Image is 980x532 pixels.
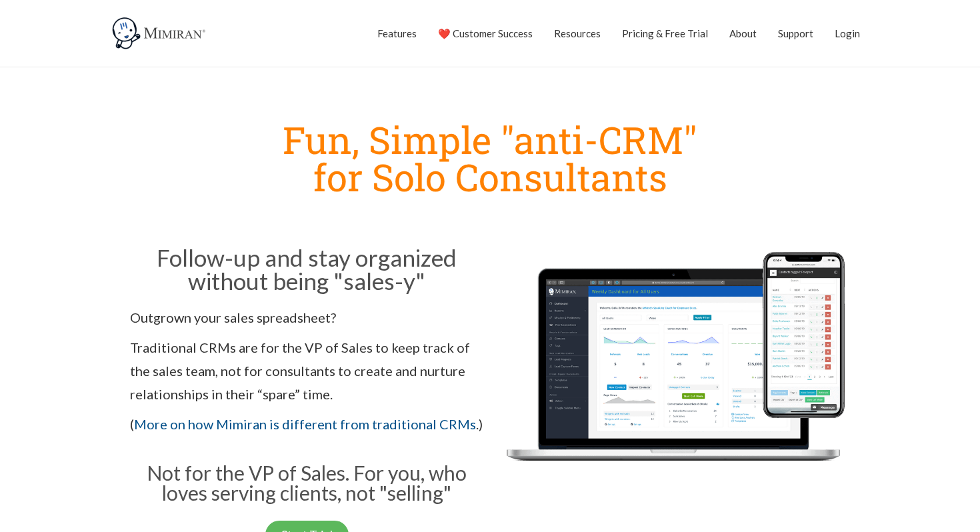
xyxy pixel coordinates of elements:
[130,306,483,329] p: Outgrown your sales spreadsheet?
[377,17,417,50] a: Features
[110,17,210,50] img: Mimiran CRM
[123,121,857,195] h1: Fun, Simple "anti-CRM" for Solo Consultants
[835,17,860,50] a: Login
[729,17,757,50] a: About
[130,246,483,293] h2: Follow-up and stay organized without being "sales-y"
[622,17,708,50] a: Pricing & Free Trial
[130,416,483,432] span: ( .)
[778,17,813,50] a: Support
[130,336,483,406] p: Traditional CRMs are for the VP of Sales to keep track of the sales team, not for consultants to ...
[134,416,476,432] a: More on how Mimiran is different from traditional CRMs
[497,242,850,507] img: Mimiran CRM for solo consultants dashboard mobile
[554,17,601,50] a: Resources
[438,17,533,50] a: ❤️ Customer Success
[130,463,483,503] h3: Not for the VP of Sales. For you, who loves serving clients, not "selling"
